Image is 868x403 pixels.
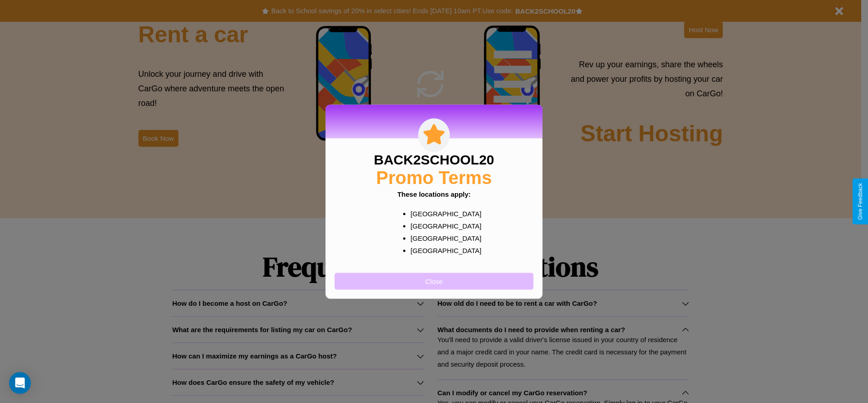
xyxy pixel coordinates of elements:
p: [GEOGRAPHIC_DATA] [410,244,475,256]
h3: BACK2SCHOOL20 [374,152,494,167]
p: [GEOGRAPHIC_DATA] [410,232,475,244]
p: [GEOGRAPHIC_DATA] [410,219,475,232]
p: [GEOGRAPHIC_DATA] [410,207,475,219]
div: Give Feedback [857,183,863,220]
h2: Promo Terms [376,167,492,188]
div: Open Intercom Messenger [9,372,31,394]
b: These locations apply: [397,190,471,198]
button: Close [335,273,533,289]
